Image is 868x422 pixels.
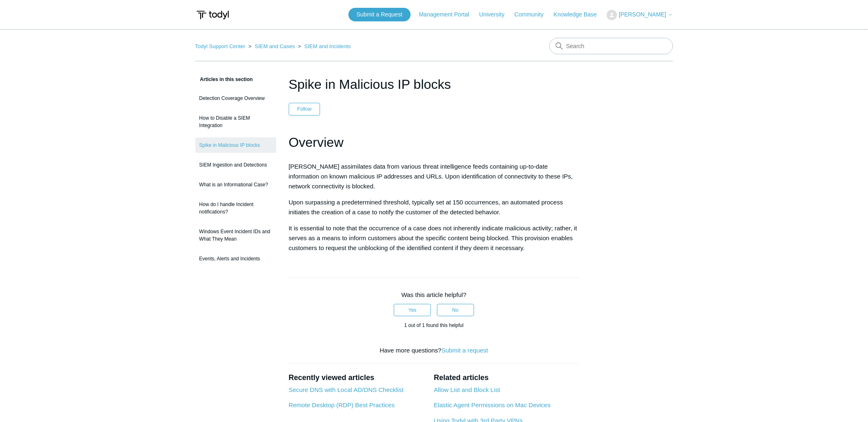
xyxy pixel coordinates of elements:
[195,43,247,49] li: Todyl Support Center
[195,110,276,133] a: How to Disable a SIEM Integration
[394,304,431,316] button: This article was helpful
[304,43,351,49] a: SIEM and Incidents
[195,177,276,192] a: What is an Informational Case?
[195,251,276,267] a: Events, Alerts and Incidents
[479,10,512,19] a: University
[289,103,321,115] button: Follow Article
[434,386,500,393] a: Allow List and Block List
[434,372,579,383] h2: Related articles
[289,197,580,217] p: Upon surpassing a predetermined threshold, typically set at 150 occurrences, an automated process...
[404,322,463,328] span: 1 out of 1 found this helpful
[195,224,276,247] a: Windows Event Incident IDs and What They Mean
[195,7,230,23] img: Todyl Support Center Help Center home page
[289,223,580,253] p: It is essential to note that the occurrence of a case does not inherently indicate malicious acti...
[289,162,580,191] p: [PERSON_NAME] assimilates data from various threat intelligence feeds containing up-to-date infor...
[554,10,605,19] a: Knowledge Base
[195,137,276,153] a: Spike in Malicious IP blocks
[289,74,580,94] h1: Spike in Malicious IP blocks
[247,43,296,49] li: SIEM and Cases
[437,304,474,316] button: This article was not helpful
[434,401,550,408] a: Elastic Agent Permissions on Mac Devices
[619,11,666,18] span: [PERSON_NAME]
[402,291,467,298] span: Was this article helpful?
[297,43,351,49] li: SIEM and Incidents
[255,43,295,49] a: SIEM and Cases
[289,401,395,408] a: Remote Desktop (RDP) Best Practices
[289,132,580,153] h1: Overview
[515,10,552,19] a: Community
[419,10,477,19] a: Management Portal
[289,346,580,355] div: Have more questions?
[195,157,276,173] a: SIEM Ingestion and Detections
[550,38,673,54] input: Search
[607,10,673,20] button: [PERSON_NAME]
[289,372,426,383] h2: Recently viewed articles
[289,386,404,393] a: Secure DNS with Local AD/DNS Checklist
[442,347,488,354] a: Submit a request
[195,197,276,220] a: How do I handle Incident notifications?
[349,8,411,21] a: Submit a Request
[195,90,276,106] a: Detection Coverage Overview
[195,43,246,49] a: Todyl Support Center
[195,77,253,82] span: Articles in this section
